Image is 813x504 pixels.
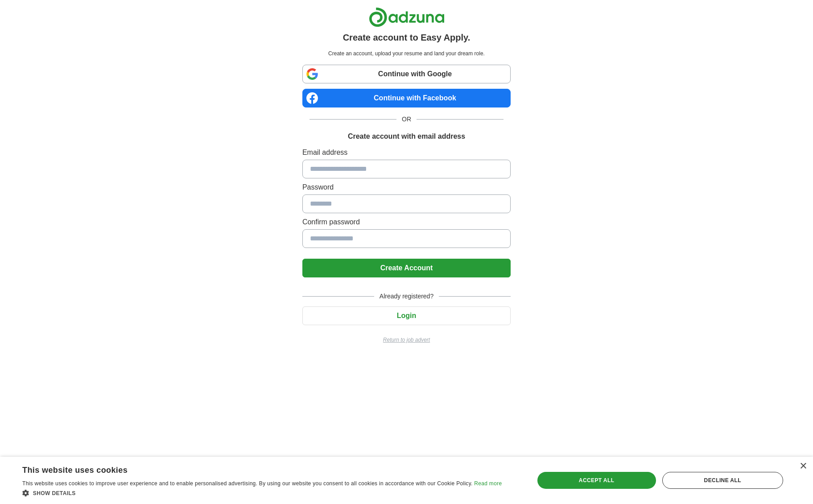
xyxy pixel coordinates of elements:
[343,31,470,44] h1: Create account to Easy Apply.
[22,480,473,487] span: This website uses cookies to improve user experience and to enable personalised advertising. By u...
[302,147,511,158] label: Email address
[302,182,511,193] label: Password
[302,336,511,344] a: Return to job advert
[369,7,445,27] img: Adzuna logo
[33,490,76,496] span: Show details
[662,472,784,489] div: Decline all
[302,259,511,277] button: Create Account
[374,292,439,301] span: Already registered?
[302,65,511,83] a: Continue with Google
[22,488,502,497] div: Show details
[537,472,656,489] div: Accept all
[302,312,511,319] a: Login
[348,131,465,142] h1: Create account with email address
[800,463,806,470] div: Close
[396,115,417,124] span: OR
[474,480,502,487] a: Read more, opens a new window
[302,217,511,227] label: Confirm password
[22,462,479,475] div: This website uses cookies
[304,50,509,58] p: Create an account, upload your resume and land your dream role.
[302,89,511,107] a: Continue with Facebook
[302,306,511,325] button: Login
